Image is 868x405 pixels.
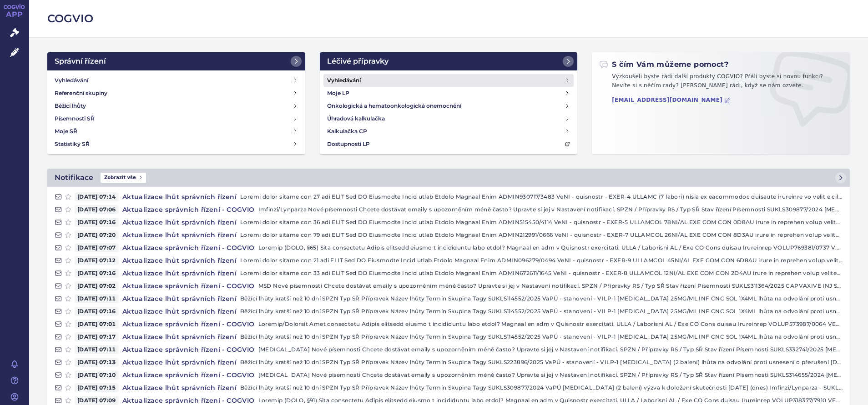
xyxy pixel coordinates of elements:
[119,345,258,354] h4: Aktualizace správních řízení - COGVIO
[327,140,370,149] h4: Dostupnosti LP
[327,101,461,110] h4: Onkologická a hematoonkologická onemocnění
[323,87,574,100] a: Moje LP
[75,269,119,278] span: [DATE] 07:16
[599,72,843,94] p: Vyzkoušeli byste rádi další produkty COGVIO? Přáli byste si novou funkci? Nevíte si s něčím rady?...
[327,76,361,85] h4: Vyhledávání
[258,320,843,329] p: Loremip/Dolorsit Amet consectetu Adipis elitsedd eiusmo t incididuntu labo etdol? Magnaal en adm ...
[51,125,302,138] a: Moje SŘ
[119,205,258,214] h4: Aktualizace správních řízení - COGVIO
[240,269,843,278] p: Loremi dolor sitame con 33 adi ELIT Sed DO Eiusmodte Incid utlab Etdolo Magnaal Enim ADMIN672611/...
[75,358,119,367] span: [DATE] 07:13
[258,396,843,405] p: Loremip (DOLO, §91) Sita consectetu Adipis elitsedd eiusmo t incididuntu labo etdol? Magnaal en a...
[240,256,843,265] p: Loremi dolor sitame con 21 adi ELIT Sed DO Eiusmodte Incid utlab Etdolo Magnaal Enim ADMIN096279/...
[240,192,843,201] p: Loremi dolor sitame con 27 adi ELIT Sed DO Eiusmodte Incid utlab Etdolo Magnaal Enim ADMIN930717/...
[323,100,574,112] a: Onkologická a hematoonkologická onemocnění
[55,140,90,149] h4: Statistiky SŘ
[55,172,93,183] h2: Notifikace
[327,127,367,136] h4: Kalkulačka CP
[327,114,385,123] h4: Úhradová kalkulačka
[101,173,146,183] span: Zobrazit vše
[75,192,119,201] span: [DATE] 07:14
[240,332,843,341] p: Běžící lhůty kratší než 10 dní SPZN Typ SŘ Přípravek Název lhůty Termín Skupina Tagy SUKLS114552/...
[55,56,106,67] h2: Správní řízení
[119,307,240,316] h4: Aktualizace lhůt správních řízení
[258,370,843,380] p: [MEDICAL_DATA] Nové písemnosti Chcete dostávat emaily s upozorněním méně často? Upravte si jej v ...
[75,383,119,392] span: [DATE] 07:15
[258,205,843,214] p: Imfinzi/Lynparza Nové písemnosti Chcete dostávat emaily s upozorněním méně často? Upravte si jej ...
[47,11,850,26] h2: COGVIO
[75,218,119,227] span: [DATE] 07:16
[327,56,389,67] h2: Léčivé přípravky
[119,218,240,227] h4: Aktualizace lhůt správních řízení
[119,294,240,303] h4: Aktualizace lhůt správních řízení
[75,256,119,265] span: [DATE] 07:12
[119,192,240,201] h4: Aktualizace lhůt správních řízení
[320,52,578,70] a: Léčivé přípravky
[323,74,574,87] a: Vyhledávání
[323,125,574,138] a: Kalkulačka CP
[51,74,302,87] a: Vyhledávání
[119,383,240,392] h4: Aktualizace lhůt správních řízení
[119,243,258,252] h4: Aktualizace správních řízení - COGVIO
[55,89,107,98] h4: Referenční skupiny
[119,230,240,240] h4: Aktualizace lhůt správních řízení
[75,396,119,405] span: [DATE] 07:09
[240,218,843,227] p: Loremi dolor sitame con 36 adi ELIT Sed DO Eiusmodte Incid utlab Etdolo Magnaal Enim ADMIN515450/...
[119,256,240,265] h4: Aktualizace lhůt správních řízení
[75,370,119,380] span: [DATE] 07:10
[323,112,574,125] a: Úhradová kalkulačka
[75,345,119,354] span: [DATE] 07:11
[240,383,843,392] p: Běžící lhůty kratší než 10 dní SPZN Typ SŘ Přípravek Název lhůty Termín Skupina Tagy SUKLS309877/...
[119,358,240,367] h4: Aktualizace lhůt správních řízení
[75,294,119,303] span: [DATE] 07:11
[51,138,302,150] a: Statistiky SŘ
[119,396,258,405] h4: Aktualizace správních řízení - COGVIO
[119,281,258,290] h4: Aktualizace správních řízení - COGVIO
[323,138,574,150] a: Dostupnosti LP
[258,345,843,354] p: [MEDICAL_DATA] Nové písemnosti Chcete dostávat emaily s upozorněním méně často? Upravte si jej v ...
[55,101,86,110] h4: Běžící lhůty
[55,76,88,85] h4: Vyhledávání
[51,112,302,125] a: Písemnosti SŘ
[55,127,77,136] h4: Moje SŘ
[51,87,302,100] a: Referenční skupiny
[47,52,305,70] a: Správní řízení
[119,320,258,329] h4: Aktualizace správních řízení - COGVIO
[75,332,119,341] span: [DATE] 07:17
[327,89,349,98] h4: Moje LP
[75,307,119,316] span: [DATE] 07:16
[240,307,843,316] p: Běžící lhůty kratší než 10 dní SPZN Typ SŘ Přípravek Název lhůty Termín Skupina Tagy SUKLS114552/...
[51,100,302,112] a: Běžící lhůty
[258,281,843,290] p: MSD Nové písemnosti Chcete dostávat emaily s upozorněním méně často? Upravte si jej v Nastavení n...
[240,294,843,303] p: Běžící lhůty kratší než 10 dní SPZN Typ SŘ Přípravek Název lhůty Termín Skupina Tagy SUKLS114552/...
[240,230,843,240] p: Loremi dolor sitame con 79 adi ELIT Sed DO Eiusmodte Incid utlab Etdolo Magnaal Enim ADMIN212991/...
[258,243,843,252] p: Loremip (DOLO, §65) Sita consectetu Adipis elitsedd eiusmo t incididuntu labo etdol? Magnaal en a...
[612,97,731,104] a: [EMAIL_ADDRESS][DOMAIN_NAME]
[55,114,95,123] h4: Písemnosti SŘ
[75,205,119,214] span: [DATE] 07:06
[47,169,850,187] a: NotifikaceZobrazit vše
[119,332,240,341] h4: Aktualizace lhůt správních řízení
[119,370,258,380] h4: Aktualizace správních řízení - COGVIO
[75,230,119,240] span: [DATE] 07:20
[75,281,119,290] span: [DATE] 07:02
[599,60,728,70] h2: S čím Vám můžeme pomoct?
[75,243,119,252] span: [DATE] 07:07
[119,269,240,278] h4: Aktualizace lhůt správních řízení
[75,320,119,329] span: [DATE] 07:01
[240,358,843,367] p: Běžící lhůty kratší než 10 dní SPZN Typ SŘ Přípravek Název lhůty Termín Skupina Tagy SUKLS223896/...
